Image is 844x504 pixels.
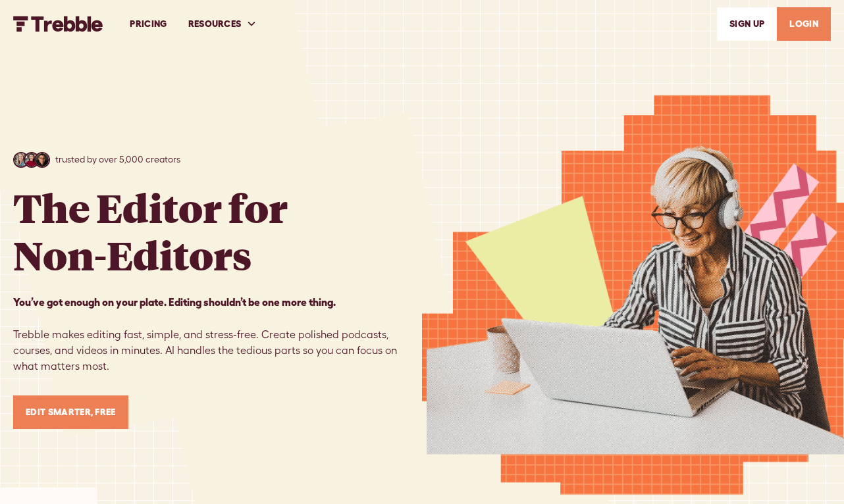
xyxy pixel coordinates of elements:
[13,296,336,308] strong: You’ve got enough on your plate. Editing shouldn’t be one more thing. ‍
[13,294,422,374] p: Trebble makes editing fast, simple, and stress-free. Create polished podcasts, courses, and video...
[777,7,831,41] a: LOGIN
[55,153,180,166] p: trusted by over 5,000 creators
[13,184,288,278] h1: The Editor for Non-Editors
[13,16,103,32] a: home
[13,16,103,32] img: Trebble FM Logo
[119,1,177,47] a: PRICING
[13,395,128,429] a: Edit Smarter, Free
[178,1,268,47] div: RESOURCES
[188,17,242,31] div: RESOURCES
[717,7,777,41] a: SIGn UP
